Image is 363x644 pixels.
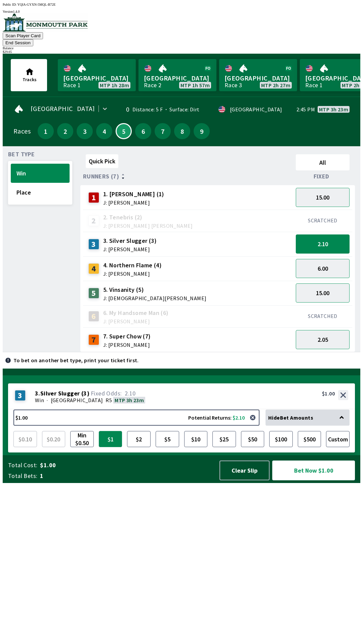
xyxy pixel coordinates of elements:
[318,240,328,248] span: 2.10
[103,296,207,301] span: J: [DEMOGRAPHIC_DATA][PERSON_NAME]
[299,159,347,166] span: All
[17,3,56,6] span: YQIA-GYXN-5MQL-B72E
[15,390,26,401] div: 3
[13,128,31,134] div: Races
[296,154,350,170] button: All
[98,129,111,133] span: 4
[88,263,99,274] div: 4
[226,467,264,474] span: Clear Slip
[272,461,355,480] button: Bet Now $1.00
[72,433,92,445] span: Min $0.50
[8,152,35,157] span: Bet Type
[88,192,99,203] div: 1
[88,334,99,345] div: 7
[230,107,282,112] div: [GEOGRAPHIC_DATA]
[219,461,270,480] button: Clear Slip
[296,330,350,349] button: 2.05
[212,431,236,447] button: $25
[103,332,151,341] span: 7. Super Chow (7)
[319,107,348,112] span: MTP 3h 23m
[261,83,290,88] span: MTP 2h 27m
[47,397,48,404] span: ·
[3,13,88,32] img: venue logo
[57,123,73,139] button: 2
[103,190,164,199] span: 1. [PERSON_NAME] (1)
[106,397,112,404] span: R5
[115,397,144,404] span: MTP 3h 23m
[318,336,328,343] span: 2.05
[86,154,118,168] button: Quick Pick
[305,83,323,88] div: Race 1
[83,174,119,179] span: Runners (7)
[268,414,313,421] span: Hide Bet Amounts
[39,129,52,133] span: 1
[116,123,132,139] button: 5
[83,173,293,180] div: Runners (7)
[176,129,189,133] span: 8
[271,433,291,445] span: $100
[103,319,169,324] span: J: [PERSON_NAME]
[138,59,216,91] a: [GEOGRAPHIC_DATA]Race 2MTP 1h 57m
[81,390,89,397] span: ( 3 )
[16,189,64,196] span: Place
[77,123,93,139] button: 3
[11,59,47,91] button: Tracks
[103,200,164,205] span: J: [PERSON_NAME]
[88,288,99,299] div: 5
[132,106,163,113] span: Distance: 5 F
[59,129,72,133] span: 2
[99,431,122,447] button: $1
[144,83,161,88] div: Race 2
[137,129,150,133] span: 6
[243,433,263,445] span: $50
[103,247,157,252] span: J: [PERSON_NAME]
[219,59,297,91] a: [GEOGRAPHIC_DATA]Race 3MTP 2h 27m
[88,239,99,250] div: 3
[119,107,130,112] div: 0
[322,390,335,397] div: $1.00
[316,194,329,201] span: 15.00
[89,157,115,165] span: Quick Pick
[3,32,43,39] button: Scan Player Card
[103,271,162,276] span: J: [PERSON_NAME]
[278,466,349,475] span: Bet Now $1.00
[8,461,37,469] span: Total Cost:
[298,431,321,447] button: $500
[16,169,64,177] span: Win
[3,50,360,54] div: $ 29.65
[103,261,162,270] span: 4. Northern Flame (4)
[155,123,171,139] button: 7
[174,123,190,139] button: 8
[78,129,91,133] span: 3
[51,397,103,404] span: [GEOGRAPHIC_DATA]
[63,74,130,83] span: [GEOGRAPHIC_DATA]
[31,106,95,111] span: [GEOGRAPHIC_DATA]
[184,431,208,447] button: $10
[163,106,200,113] span: Surface: Dirt
[296,188,350,207] button: 15.00
[225,74,292,83] span: [GEOGRAPHIC_DATA]
[3,3,360,6] div: Public ID:
[127,431,151,447] button: $2
[40,472,213,480] span: 1
[58,59,136,91] a: [GEOGRAPHIC_DATA]Race 1MTP 1h 28m
[40,390,80,397] span: Silver Slugger
[11,183,70,202] button: Place
[96,123,112,139] button: 4
[296,313,350,319] div: SCRATCHED
[156,431,179,447] button: $5
[103,213,193,222] span: 2. Tenebris (2)
[13,410,259,426] button: $1.00Potential Returns: $2.10
[269,431,293,447] button: $100
[296,217,350,224] div: SCRATCHED
[241,431,265,447] button: $50
[3,39,33,46] button: End Session
[125,389,136,397] span: 2.10
[225,83,242,88] div: Race 3
[8,472,37,480] span: Total Bets:
[144,74,211,83] span: [GEOGRAPHIC_DATA]
[13,358,139,363] p: To bet on another bet type, print your ticket first.
[70,431,94,447] button: Min $0.50
[318,265,328,272] span: 6.00
[156,129,169,133] span: 7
